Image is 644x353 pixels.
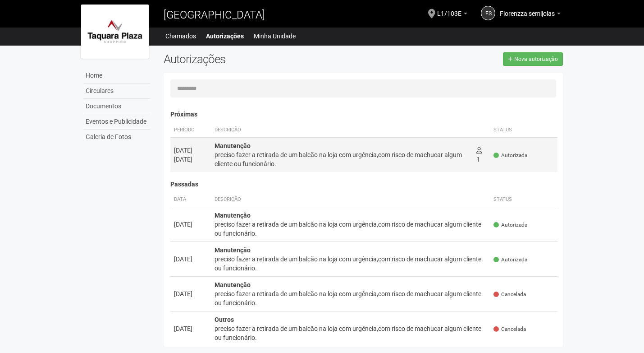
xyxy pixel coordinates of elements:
[215,142,251,149] strong: Manutenção
[164,9,265,21] span: [GEOGRAPHIC_DATA]
[493,256,527,264] span: Autorizada
[215,316,234,323] strong: Outros
[215,255,487,273] div: preciso fazer a retirada de um balcão na loja com urgência,com risco de machucar algum cliente ou...
[211,123,473,138] th: Descrição
[170,111,558,118] h4: Próximas
[493,325,526,333] span: Cancelada
[83,130,150,144] a: Galeria de Fotos
[174,255,207,264] div: [DATE]
[81,5,149,59] img: logo.jpg
[254,30,296,42] a: Minha Unidade
[174,324,207,333] div: [DATE]
[215,212,251,219] strong: Manutenção
[164,52,356,66] h2: Autorizações
[174,146,207,155] div: [DATE]
[490,123,557,138] th: Status
[215,289,487,307] div: preciso fazer a retirada de um balcão na loja com urgência,com risco de machucar algum cliente ou...
[170,123,211,138] th: Período
[174,220,207,229] div: [DATE]
[481,6,495,20] a: Fs
[174,289,207,298] div: [DATE]
[500,1,555,17] span: Florenzza semijoias
[170,192,211,207] th: Data
[500,11,561,19] a: Florenzza semijoias
[215,246,251,254] strong: Manutenção
[437,11,467,19] a: L1/103E
[165,30,196,42] a: Chamados
[503,52,563,66] a: Nova autorização
[493,221,527,229] span: Autorizada
[215,150,469,168] div: preciso fazer a retirada de um balcão na loja com urgência,com risco de machucar algum cliente ou...
[211,192,490,207] th: Descrição
[83,84,150,99] a: Circulares
[490,192,557,207] th: Status
[215,220,487,238] div: preciso fazer a retirada de um balcão na loja com urgência,com risco de machucar algum cliente ou...
[437,1,461,17] span: L1/103E
[83,68,150,84] a: Home
[206,30,244,42] a: Autorizações
[514,56,558,62] span: Nova autorização
[170,181,558,188] h4: Passadas
[493,291,526,298] span: Cancelada
[83,99,150,114] a: Documentos
[174,155,207,164] div: [DATE]
[215,281,251,288] strong: Manutenção
[476,147,482,163] span: 1
[215,324,487,342] div: preciso fazer a retirada de um balcão na loja com urgência,com risco de machucar algum cliente ou...
[83,114,150,130] a: Eventos e Publicidade
[493,152,527,159] span: Autorizada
